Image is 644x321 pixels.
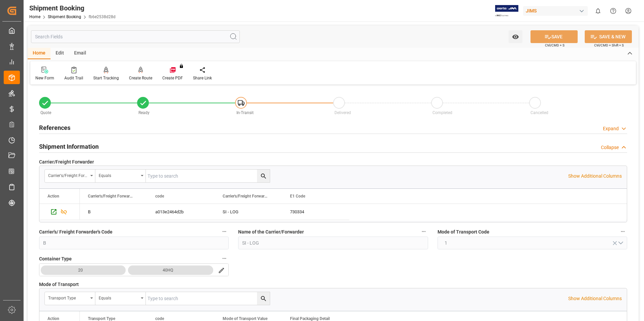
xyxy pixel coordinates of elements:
[35,75,54,81] div: New Form
[603,125,619,132] div: Expand
[334,110,351,115] span: Delivered
[48,293,88,301] div: Transport Type
[47,316,59,321] div: Action
[214,264,228,277] button: search button
[290,194,305,199] span: E1 Code
[495,5,518,17] img: Exertis%20JAM%20-%20Email%20Logo.jpg_1722504956.jpg
[95,292,146,305] button: open menu
[95,170,146,182] button: open menu
[523,6,588,16] div: JIMS
[147,204,215,220] div: a013e2464d2b
[238,228,304,236] span: Name of the Carrier/Forwarder
[236,110,254,115] span: In-Transit
[80,204,349,220] div: Press SPACE to select this row.
[545,43,565,48] span: Ctrl/CMD + S
[601,144,619,151] div: Collapse
[530,30,578,43] button: SAVE
[78,267,83,274] div: 20
[438,237,627,249] button: open menu
[28,48,51,59] div: Home
[193,75,212,81] div: Share Link
[29,14,40,19] a: Home
[48,171,88,179] div: Carrier's/Freight Forwarder's Code
[39,263,229,276] button: open menu
[128,265,213,275] button: 40HQ
[509,30,522,43] button: open menu
[568,295,622,302] p: Show Additional Columns
[99,293,138,301] div: Equals
[47,194,59,199] div: Action
[39,123,70,132] h2: References
[530,110,548,115] span: Cancelled
[138,110,150,115] span: Ready
[64,75,83,81] div: Audit Trail
[39,204,80,220] div: Press SPACE to select this row.
[41,265,126,275] button: 20
[220,254,229,263] button: Container Type
[568,173,622,180] p: Show Additional Columns
[48,14,81,19] a: Shipment Booking
[606,3,621,19] button: Help Center
[45,292,95,305] button: open menu
[257,170,270,182] button: search button
[223,204,274,220] div: SI - LOG
[438,228,489,236] span: Mode of Transport Code
[594,43,624,48] span: Ctrl/CMD + Shift + S
[523,4,590,17] button: JIMS
[39,255,72,262] span: Container Type
[39,158,94,166] span: Carrier/Freight Forwarder
[585,30,632,43] button: SAVE & NEW
[223,316,267,321] span: Mode of Transport Value
[29,3,116,13] div: Shipment Booking
[223,194,268,199] span: Carrier's/Freight Forwarder's Name
[88,194,133,199] span: Carrier's/Freight Forwarder's Code
[146,170,270,182] input: Type to search
[441,240,451,247] span: 1
[282,204,349,220] div: 730334
[432,110,452,115] span: Completed
[40,110,51,115] span: Quote
[155,194,164,199] span: code
[51,48,69,59] div: Edit
[88,316,115,321] span: Transport Type
[93,75,119,81] div: Start Tracking
[129,75,152,81] div: Create Route
[220,227,229,236] button: Carrier's/ Freight Forwarder's Code
[618,227,627,236] button: Mode of Transport Code
[155,316,164,321] span: code
[257,292,270,305] button: search button
[146,292,270,305] input: Type to search
[39,281,79,288] span: Mode of Transport
[163,267,173,274] div: 40HQ
[39,142,99,151] h2: Shipment Information
[590,3,606,19] button: show 0 new notifications
[31,30,240,43] input: Search Fields
[45,170,95,182] button: open menu
[69,48,91,59] div: Email
[419,227,428,236] button: Name of the Carrier/Forwarder
[99,171,138,179] div: Equals
[290,316,330,321] span: Final Packaging Detail
[39,264,214,277] button: menu-button
[88,204,139,220] div: B
[39,228,112,236] span: Carrier's/ Freight Forwarder's Code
